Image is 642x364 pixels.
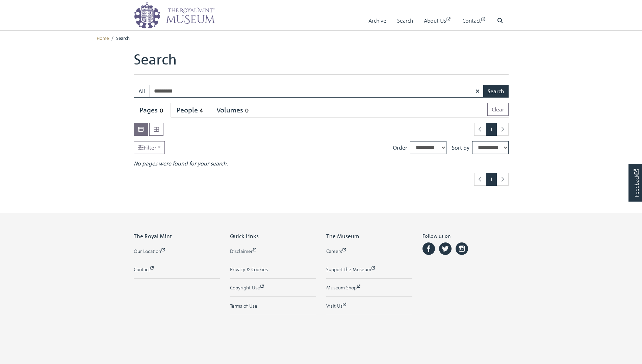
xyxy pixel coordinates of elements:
a: Filter [134,141,165,154]
a: Careers [326,248,412,255]
span: Goto page 1 [486,123,497,136]
a: Would you like to provide feedback? [628,164,642,202]
a: About Us [424,11,452,30]
span: The Royal Mint [134,233,172,239]
nav: pagination [471,173,509,186]
span: Quick Links [230,233,259,239]
span: 0 [158,107,165,114]
em: No pages were found for your search. [134,160,228,167]
button: Clear [487,103,509,116]
label: Sort by [452,144,469,152]
nav: pagination [471,123,509,136]
label: Order [393,144,407,152]
div: Pages [139,106,165,114]
li: Previous page [474,173,486,186]
span: The Museum [326,233,359,239]
a: Support the Museum [326,266,412,273]
button: Search [483,85,509,98]
a: Museum Shop [326,284,412,291]
a: Search [397,11,413,30]
a: Visit Us [326,302,412,309]
a: Archive [368,11,386,30]
a: Disclaimer [230,248,316,255]
a: Terms of Use [230,302,316,309]
h6: Follow us on [422,233,509,241]
a: Copyright Use [230,284,316,291]
a: Home [97,35,109,41]
a: Contact [462,11,486,30]
span: 4 [198,107,205,114]
button: All [134,85,150,98]
span: Goto page 1 [486,173,497,186]
a: Privacy & Cookies [230,266,316,273]
a: Contact [134,266,220,273]
span: 0 [243,107,251,114]
h1: Search [134,51,509,74]
img: logo_wide.png [134,2,215,29]
li: Previous page [474,123,486,136]
a: Our Location [134,248,220,255]
span: Search [116,35,130,41]
div: People [177,106,205,114]
div: Volumes [216,106,251,114]
span: Feedback [632,169,640,197]
input: Enter one or more search terms... [150,85,484,98]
